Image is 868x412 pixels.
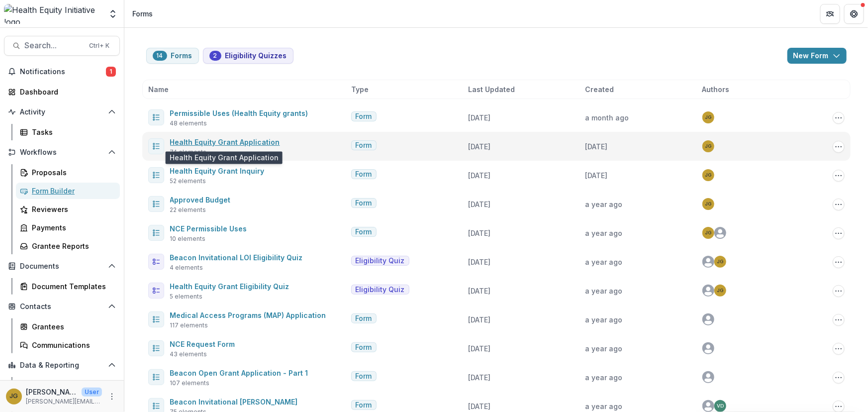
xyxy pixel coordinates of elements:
[106,4,120,24] button: Open entity switcher
[356,112,372,121] span: Form
[833,314,845,326] button: Options
[833,372,845,384] button: Options
[106,67,116,77] span: 1
[20,87,112,97] div: Dashboard
[170,177,206,186] span: 52 elements
[356,401,372,410] span: Form
[20,108,104,116] span: Activity
[20,148,104,157] span: Workflows
[170,350,207,359] span: 43 elements
[16,377,120,394] a: Dashboard
[469,84,515,95] span: Last Updated
[468,229,490,237] span: [DATE]
[705,202,712,206] div: Jenna Grant
[585,373,623,382] span: a year ago
[833,256,845,268] button: Options
[833,141,845,153] button: Options
[705,173,712,178] div: Jenna Grant
[170,292,203,301] span: 5 elements
[20,68,106,76] span: Notifications
[352,84,369,95] span: Type
[16,337,120,353] a: Communications
[149,84,169,95] span: Name
[170,311,326,319] a: Medical Access Programs (MAP) Application
[32,204,112,214] div: Reviewers
[213,52,217,59] span: 2
[702,313,714,325] svg: avatar
[4,36,120,56] button: Search...
[170,206,206,214] span: 22 elements
[16,124,120,140] a: Tasks
[32,186,112,196] div: Form Builder
[585,287,623,295] span: a year ago
[585,171,608,180] span: [DATE]
[468,402,490,411] span: [DATE]
[356,141,372,150] span: Form
[833,227,845,239] button: Options
[468,315,490,324] span: [DATE]
[157,52,163,59] span: 14
[468,373,490,382] span: [DATE]
[32,340,112,350] div: Communications
[4,258,120,274] button: Open Documents
[170,167,265,175] a: Health Equity Grant Inquiry
[4,144,120,160] button: Open Workflows
[128,6,157,21] nav: breadcrumb
[32,222,112,233] div: Payments
[585,200,623,208] span: a year ago
[833,199,845,210] button: Options
[16,219,120,236] a: Payments
[16,318,120,335] a: Grantees
[170,196,231,204] a: Approved Budget
[146,48,199,64] button: Forms
[468,200,490,208] span: [DATE]
[714,227,726,239] svg: avatar
[468,142,490,151] span: [DATE]
[170,340,235,348] a: NCE Request Form
[26,387,78,397] p: [PERSON_NAME]
[356,257,405,265] span: Eligibility Quiz
[585,142,608,151] span: [DATE]
[585,402,623,411] span: a year ago
[787,48,847,64] button: New Form
[702,285,714,297] svg: avatar
[106,391,118,403] button: More
[705,115,712,120] div: Jenna Grant
[20,262,104,271] span: Documents
[356,170,372,179] span: Form
[717,288,724,293] div: Jenna Grant
[170,379,210,388] span: 107 elements
[170,263,203,272] span: 4 elements
[4,84,120,100] a: Dashboard
[20,361,104,370] span: Data & Reporting
[844,4,864,24] button: Get Help
[82,388,102,397] p: User
[24,41,83,50] span: Search...
[356,286,405,294] span: Eligibility Quiz
[468,344,490,353] span: [DATE]
[16,164,120,181] a: Proposals
[356,372,372,381] span: Form
[20,303,104,311] span: Contacts
[132,8,153,19] div: Forms
[705,144,712,149] div: Jenna Grant
[26,397,102,406] p: [PERSON_NAME][EMAIL_ADDRESS][PERSON_NAME][DATE][DOMAIN_NAME]
[170,109,308,117] a: Permissible Uses (Health Equity grants)
[4,64,120,80] button: Notifications1
[4,299,120,314] button: Open Contacts
[16,238,120,254] a: Grantee Reports
[203,48,293,64] button: Eligibility Quizzes
[4,4,102,24] img: Health Equity Initiative logo
[10,393,18,400] div: Jenna Grant
[717,259,724,264] div: Jenna Grant
[170,253,303,262] a: Beacon Invitational LOI Eligibility Quiz
[833,170,845,182] button: Options
[585,229,623,237] span: a year ago
[833,112,845,124] button: Options
[468,258,490,266] span: [DATE]
[16,201,120,217] a: Reviewers
[468,171,490,180] span: [DATE]
[32,241,112,251] div: Grantee Reports
[170,138,280,146] a: Health Equity Grant Application
[32,281,112,292] div: Document Templates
